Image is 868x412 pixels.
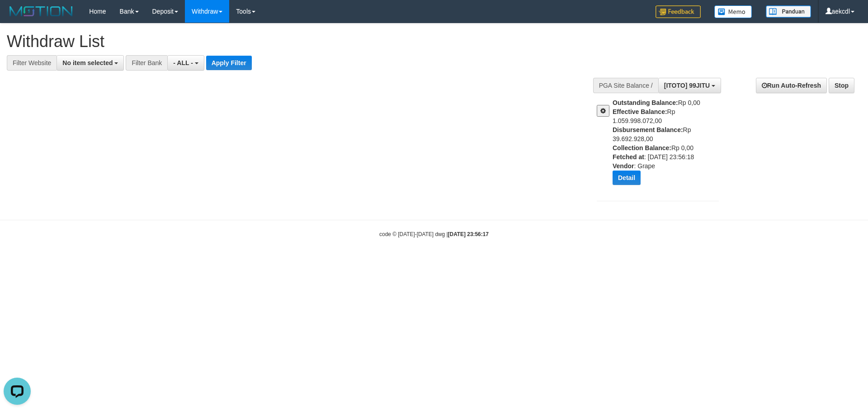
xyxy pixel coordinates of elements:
[7,33,570,51] h1: Withdraw List
[613,153,644,161] b: Fetched at
[206,56,252,70] button: Apply Filter
[7,55,57,71] div: Filter Website
[613,144,671,152] b: Collection Balance:
[613,99,678,106] b: Outstanding Balance:
[613,108,667,115] b: Effective Balance:
[126,55,167,71] div: Filter Bank
[62,59,113,66] span: No item selected
[613,170,641,185] button: Detail
[766,5,811,18] img: panduan.png
[173,59,193,66] span: - ALL -
[167,55,204,71] button: - ALL -
[613,162,634,170] b: Vendor
[57,55,124,71] button: No item selected
[613,98,726,192] div: Rp 0,00 Rp 1.059.998.072,00 Rp 39.692.928,00 Rp 0,00 : [DATE] 23:56:18 : Grape
[829,78,854,93] a: Stop
[448,231,489,237] strong: [DATE] 23:56:17
[664,82,710,89] span: [ITOTO] 99JITU
[756,78,827,93] a: Run Auto-Refresh
[4,4,31,31] button: Open LiveChat chat widget
[593,78,658,93] div: PGA Site Balance /
[7,5,75,18] img: MOTION_logo.png
[714,5,752,18] img: Button%20Memo.svg
[379,231,489,237] small: code © [DATE]-[DATE] dwg |
[613,126,683,133] b: Disbursement Balance:
[658,78,721,93] button: [ITOTO] 99JITU
[656,5,701,18] img: Feedback.jpg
